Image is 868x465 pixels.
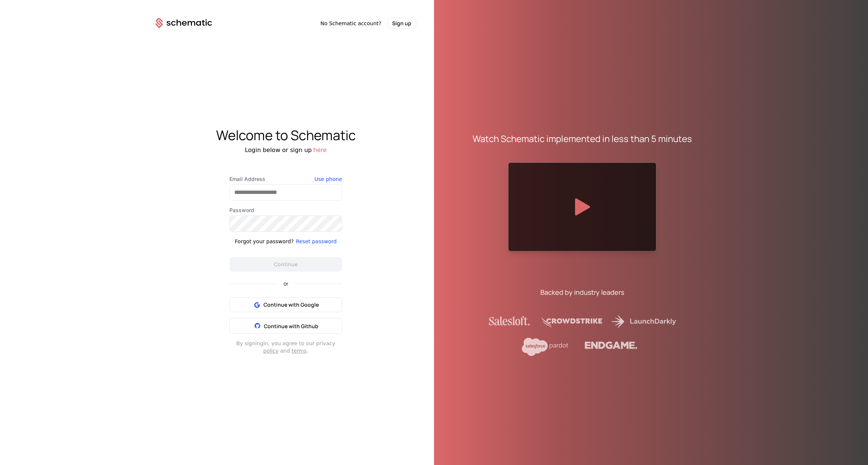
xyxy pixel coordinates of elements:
[292,348,307,354] a: terms
[138,146,434,155] div: Login below or sign up
[387,18,416,29] button: Sign up
[229,175,342,183] label: Email Address
[229,207,342,214] label: Password
[235,238,294,245] div: Forgot your password?
[296,238,337,245] button: Reset password
[540,287,624,297] div: Backed by industry leaders
[263,348,278,354] a: policy
[229,340,342,354] div: By signing in , you agree to our privacy and .
[473,133,692,145] div: Watch Schematic implemented in less than 5 minutes
[138,128,434,143] div: Welcome to Schematic
[278,281,294,286] span: or
[229,297,342,312] button: Continue with Google
[264,323,318,330] span: Continue with Github
[229,318,342,334] button: Continue with Github
[315,175,342,183] button: Use phone
[264,301,319,309] span: Continue with Google
[320,20,381,27] span: No Schematic account?
[229,257,342,272] button: Continue
[313,146,327,155] button: here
